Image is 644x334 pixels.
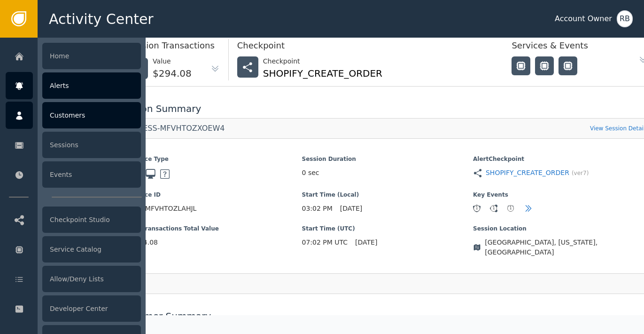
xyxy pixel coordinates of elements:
div: Service Catalog [42,236,141,262]
a: Customers [6,102,141,129]
div: Sessions [42,132,141,158]
span: Session Location [473,224,644,233]
div: Checkpoint [237,39,493,56]
span: 07:02 PM UTC [302,238,348,247]
span: (ver 7 ) [572,169,589,177]
button: RB [617,10,633,27]
div: Developer Center [42,295,141,322]
div: 1 [490,205,497,212]
span: Activity Center [49,8,154,30]
div: Session Transactions [127,39,220,56]
div: Services & Events [512,39,624,56]
a: Developer Center [6,295,141,322]
span: Start Time (Local) [302,191,473,199]
div: Alerts [42,72,141,99]
div: Checkpoint Studio [42,207,141,233]
div: Account Owner [555,13,612,24]
a: Alerts [6,72,141,99]
div: 1 [507,205,514,212]
div: Customers [42,102,141,128]
div: Events [42,161,141,188]
a: Service Catalog [6,236,141,263]
span: [GEOGRAPHIC_DATA], [US_STATE], [GEOGRAPHIC_DATA] [485,238,644,257]
span: Alert Checkpoint [473,155,644,163]
div: SHOPIFY_CREATE_ORDER [263,66,382,80]
div: Checkpoint [263,56,382,66]
a: Sessions [6,131,141,159]
div: Value [153,56,192,66]
a: Allow/Deny Lists [6,265,141,293]
span: Session Duration [302,155,473,163]
a: Events [6,161,141,188]
div: SESS-MFVHTOZXOEW4 [138,124,225,133]
span: DID-MFVHTOZLAHJL [131,204,302,214]
span: 0 sec [302,168,319,178]
span: (1) Transactions Total Value [131,224,302,233]
span: 03:02 PM [302,204,333,214]
span: Device ID [131,191,302,199]
div: Allow/Deny Lists [42,266,141,292]
a: SHOPIFY_CREATE_ORDER [486,168,569,178]
span: Key Events [473,191,644,199]
div: $294.08 [153,66,192,80]
a: Home [6,42,141,70]
div: 1 [473,205,480,212]
span: Device Type [131,155,302,163]
a: Checkpoint Studio [6,206,141,233]
span: [DATE] [355,238,377,247]
div: Home [42,43,141,69]
span: $294.08 [131,238,302,247]
span: [DATE] [340,204,362,214]
span: Start Time (UTC) [302,224,473,233]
